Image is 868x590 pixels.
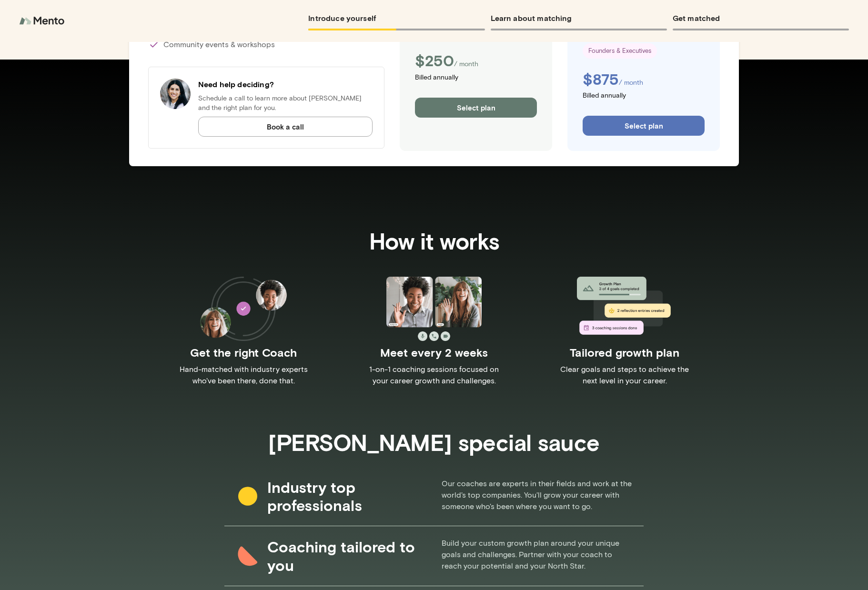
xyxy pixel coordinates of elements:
p: 1-on-1 coaching sessions focused on your career growth and challenges. [363,364,505,387]
img: Meet every 2 weeks [386,277,482,340]
img: Get the right Coach [196,277,291,340]
h6: Get matched [673,11,849,25]
button: Select plan [415,98,537,118]
p: Billed annually [415,73,537,84]
button: Select plan [583,116,705,136]
h6: Introduce yourself [308,11,484,25]
button: Book a call [198,117,373,137]
h5: Meet every 2 weeks [380,345,488,360]
img: logo [19,11,67,30]
h3: How it works [369,227,499,254]
h4: $ 875 [583,70,619,88]
p: / month [619,78,643,88]
img: Have a question? [160,79,191,109]
img: Tailored growth plan [577,277,672,340]
h4: $ 250 [415,51,454,70]
h3: [PERSON_NAME] special sauce [268,429,600,455]
h6: Learn about matching [491,11,667,25]
p: Billed annually [583,91,705,102]
span: Founders & Executives [583,46,657,56]
p: Community events & workshops [148,39,384,50]
p: / month [454,60,478,69]
h6: Need help deciding? [198,79,373,90]
h5: Tailored growth plan [570,345,679,360]
p: Clear goals and steps to achieve the next level in your career. [553,364,696,387]
h5: Get the right Coach [190,345,297,360]
p: Schedule a call to learn more about [PERSON_NAME] and the right plan for you. [198,94,373,113]
p: Hand-matched with industry experts who've been there, done that. [172,364,315,387]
